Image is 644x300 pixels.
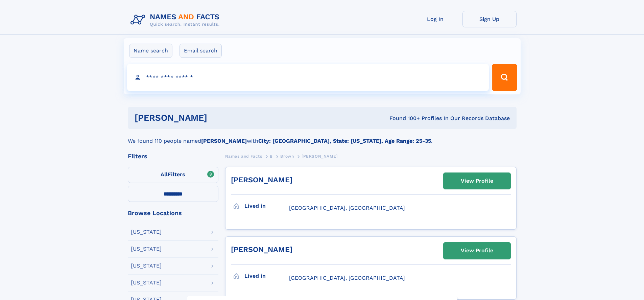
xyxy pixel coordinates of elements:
[280,154,294,159] span: Brown
[127,64,489,91] input: search input
[129,44,172,58] label: Name search
[131,246,162,252] div: [US_STATE]
[128,11,225,29] img: Logo Names and Facts
[444,173,510,189] a: View Profile
[128,167,218,183] label: Filters
[225,152,262,160] a: Names and Facts
[492,64,517,91] button: Search Button
[128,210,218,216] div: Browse Locations
[128,153,218,159] div: Filters
[461,243,493,258] div: View Profile
[131,280,162,285] div: [US_STATE]
[461,173,493,189] div: View Profile
[131,229,162,235] div: [US_STATE]
[280,152,294,160] a: Brown
[462,11,517,27] a: Sign Up
[302,154,338,159] span: [PERSON_NAME]
[298,115,510,122] div: Found 100+ Profiles In Our Records Database
[258,138,431,144] b: City: [GEOGRAPHIC_DATA], State: [US_STATE], Age Range: 25-35
[161,171,168,178] span: All
[444,243,510,259] a: View Profile
[244,270,289,282] h3: Lived in
[231,176,292,184] a: [PERSON_NAME]
[135,114,299,122] h1: [PERSON_NAME]
[408,11,462,27] a: Log In
[231,245,292,254] a: [PERSON_NAME]
[270,154,273,159] span: B
[244,200,289,212] h3: Lived in
[180,44,222,58] label: Email search
[270,152,273,160] a: B
[131,263,162,269] div: [US_STATE]
[289,205,405,211] span: [GEOGRAPHIC_DATA], [GEOGRAPHIC_DATA]
[201,138,247,144] b: [PERSON_NAME]
[289,275,405,281] span: [GEOGRAPHIC_DATA], [GEOGRAPHIC_DATA]
[128,129,517,145] div: We found 110 people named with .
